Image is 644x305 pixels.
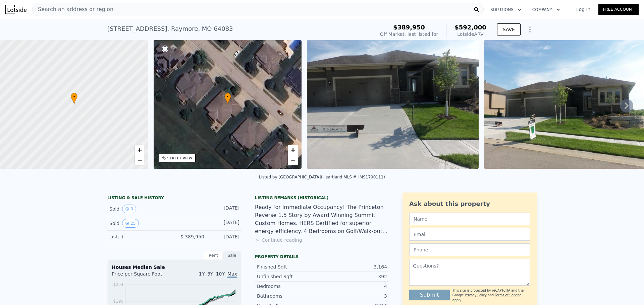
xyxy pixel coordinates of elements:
a: Free Account [598,4,639,15]
div: Listed [109,233,169,240]
button: Company [527,4,566,16]
div: Bathrooms [257,293,322,299]
span: • [224,94,231,100]
div: Rent [204,251,223,260]
div: [STREET_ADDRESS] , Raymore , MO 64083 [107,24,233,33]
div: Property details [255,254,389,259]
div: Listing Remarks (Historical) [255,195,389,201]
div: 3,164 [322,263,387,270]
div: 4 [322,283,387,290]
div: Ask about this property [409,199,530,209]
span: 3Y [207,271,213,277]
span: Search an address or region [33,5,113,13]
a: Log In [568,6,598,13]
button: Show Options [523,23,537,36]
button: Continue reading [255,237,302,243]
div: Lotside ARV [454,31,486,37]
span: 1Y [199,271,205,277]
span: $592,000 [454,24,486,31]
div: 3 [322,293,387,299]
div: Listed by [GEOGRAPHIC_DATA] (Heartland MLS #HMS1790111) [259,175,385,179]
span: + [291,146,295,154]
div: Houses Median Sale [112,264,237,271]
input: Email [409,228,530,241]
div: This site is protected by reCAPTCHA and the Google and apply. [452,288,530,303]
input: Phone [409,243,530,256]
div: Unfinished Sqft [257,273,322,280]
span: − [137,156,142,164]
span: $389,950 [393,24,425,31]
a: Zoom in [288,145,298,155]
span: − [291,156,295,164]
div: Sold [109,205,169,213]
img: Sale: 134940063 Parcel: 57984525 [307,40,479,169]
button: Submit [409,290,450,300]
span: 10Y [216,271,225,277]
div: [DATE] [210,205,239,213]
div: • [71,93,77,104]
tspan: $254 [113,282,123,287]
span: + [137,146,142,154]
div: Sold [109,219,169,228]
button: View historical data [122,205,136,213]
div: STREET VIEW [167,156,193,161]
button: SAVE [497,23,521,35]
span: $ 389,950 [180,234,204,239]
div: Off Market, last listed for [380,31,438,37]
div: 392 [322,273,387,280]
tspan: $190 [113,299,123,304]
div: Ready for Immediate Occupancy! The Princeton Reverse 1.5 Story by Award Winning Summit Custom Hom... [255,203,389,235]
span: • [71,94,77,100]
div: Price per Square Foot [112,271,174,281]
span: Max [227,271,237,278]
div: • [224,93,231,104]
button: View historical data [122,219,139,228]
div: Sale [223,251,241,260]
div: Finished Sqft [257,263,322,270]
a: Terms of Service [495,293,521,297]
input: Name [409,213,530,225]
a: Privacy Policy [465,293,487,297]
button: Solutions [485,4,527,16]
a: Zoom out [135,155,145,165]
div: [DATE] [210,219,239,228]
img: Lotside [5,5,26,14]
a: Zoom in [135,145,145,155]
div: LISTING & SALE HISTORY [107,195,241,202]
div: [DATE] [210,233,239,240]
a: Zoom out [288,155,298,165]
div: Bedrooms [257,283,322,290]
